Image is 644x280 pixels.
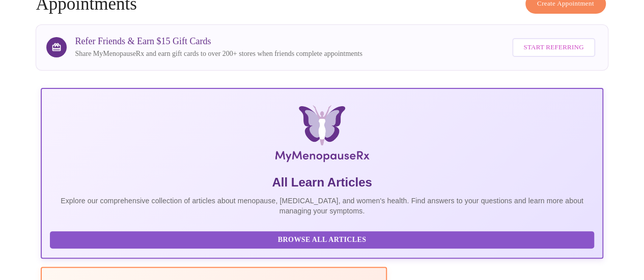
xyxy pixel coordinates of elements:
span: Browse All Articles [60,234,583,246]
a: Start Referring [510,33,597,62]
h5: All Learn Articles [50,174,594,191]
p: Explore our comprehensive collection of articles about menopause, [MEDICAL_DATA], and women's hea... [50,196,594,216]
img: MyMenopauseRx Logo [134,105,509,166]
span: Start Referring [523,42,583,53]
button: Start Referring [512,38,595,57]
button: Browse All Articles [50,231,594,249]
p: Share MyMenopauseRx and earn gift cards to over 200+ stores when friends complete appointments [75,49,362,59]
h3: Refer Friends & Earn $15 Gift Cards [75,36,362,47]
a: Browse All Articles [50,235,596,243]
